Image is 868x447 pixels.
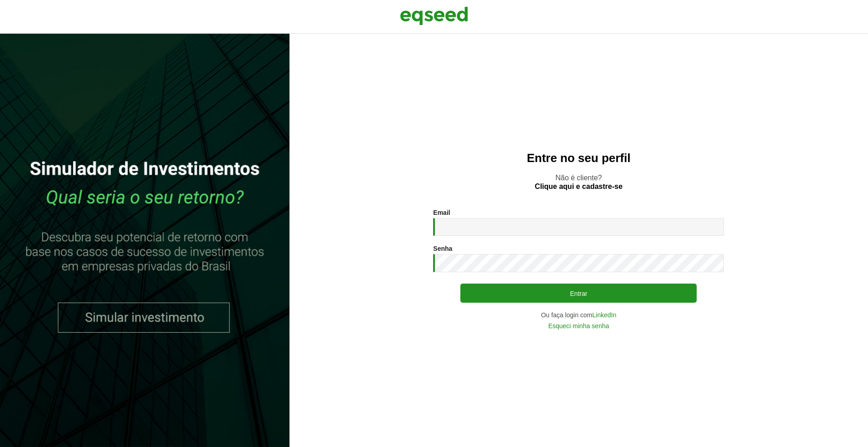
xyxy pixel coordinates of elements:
[592,312,616,318] a: LinkedIn
[400,5,468,27] img: EqSeed Logo
[535,183,623,190] a: Clique aqui e cadastre-se
[548,323,609,329] a: Esqueci minha senha
[433,312,724,318] div: Ou faça login com
[460,284,697,303] button: Entrar
[308,152,850,165] h2: Entre no seu perfil
[433,209,450,216] label: Email
[308,173,850,191] p: Não é cliente?
[433,245,452,252] label: Senha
